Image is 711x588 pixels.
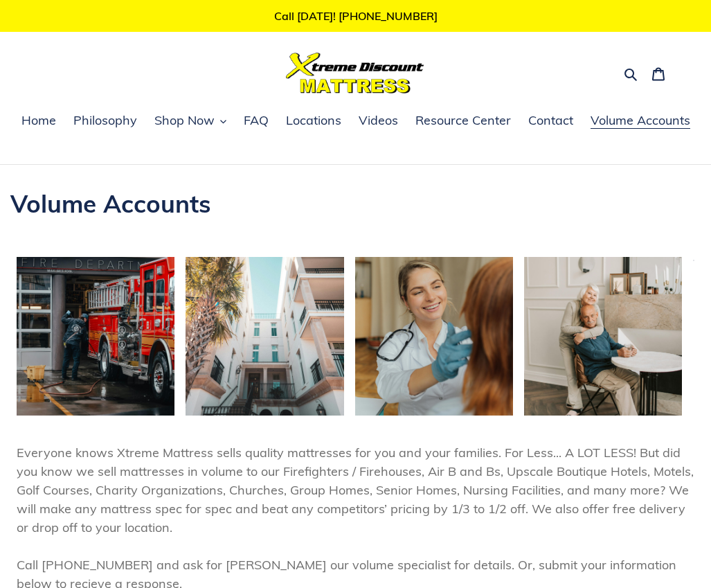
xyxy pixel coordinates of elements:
[66,111,144,132] a: Philosophy
[17,257,174,415] img: pexels-josh-hild-1270765-31542389.jpg__PID:5101c1e4-36a0-4bb3-81b9-13c7a41d8975
[186,257,343,415] img: pexels-zachtheshoota-1861153.jpg__PID:01b913c7-a41d-4975-90ed-30984390b68a
[521,111,580,132] a: Contact
[147,111,233,132] button: Shop Now
[352,111,405,132] a: Videos
[524,257,682,415] img: pexels-vlada-karpovich-5790809.jpg__PID:90b33ca2-3d04-45af-af1e-68de5eb8fe8c
[10,189,701,218] h1: Volume Accounts
[237,111,276,132] a: FAQ
[355,257,513,415] img: pexels-shkrabaanthony-5215017.jpg__PID:b7a6b52b-7da0-48eb-90b3-3ca23d04a5af
[415,112,511,129] span: Resource Center
[21,112,56,129] span: Home
[15,111,63,132] a: Home
[279,111,348,132] a: Locations
[591,112,690,129] span: Volume Accounts
[408,111,518,132] a: Resource Center
[154,112,215,129] span: Shop Now
[584,111,697,132] a: Volume Accounts
[359,112,398,129] span: Videos
[73,112,137,129] span: Philosophy
[286,53,424,93] img: Xtreme Discount Mattress
[244,112,269,129] span: FAQ
[286,112,341,129] span: Locations
[528,112,573,129] span: Contact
